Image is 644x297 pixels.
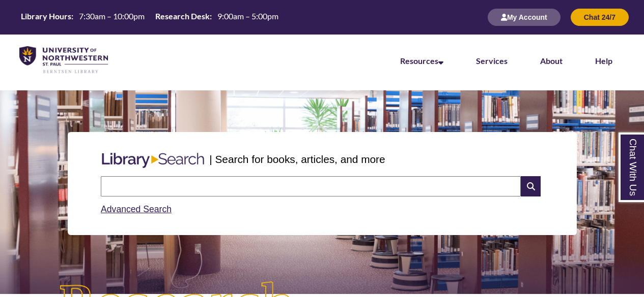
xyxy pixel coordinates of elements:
img: Libary Search [97,149,209,172]
a: Hours Today [17,11,283,24]
a: Resources [400,56,443,65]
table: Hours Today [17,11,283,23]
span: 9:00am – 5:00pm [217,11,278,21]
i: Search [521,176,540,196]
th: Research Desk: [151,11,213,22]
p: | Search for books, articles, and more [209,151,385,167]
a: My Account [488,13,561,21]
a: Help [595,56,612,65]
a: Services [476,56,508,65]
button: Chat 24/7 [571,9,629,26]
a: Advanced Search [101,204,172,214]
a: About [540,56,563,65]
button: My Account [488,9,561,26]
span: 7:30am – 10:00pm [79,11,145,21]
a: Chat 24/7 [571,13,629,21]
img: UNWSP Library Logo [19,46,108,74]
th: Library Hours: [17,11,75,22]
